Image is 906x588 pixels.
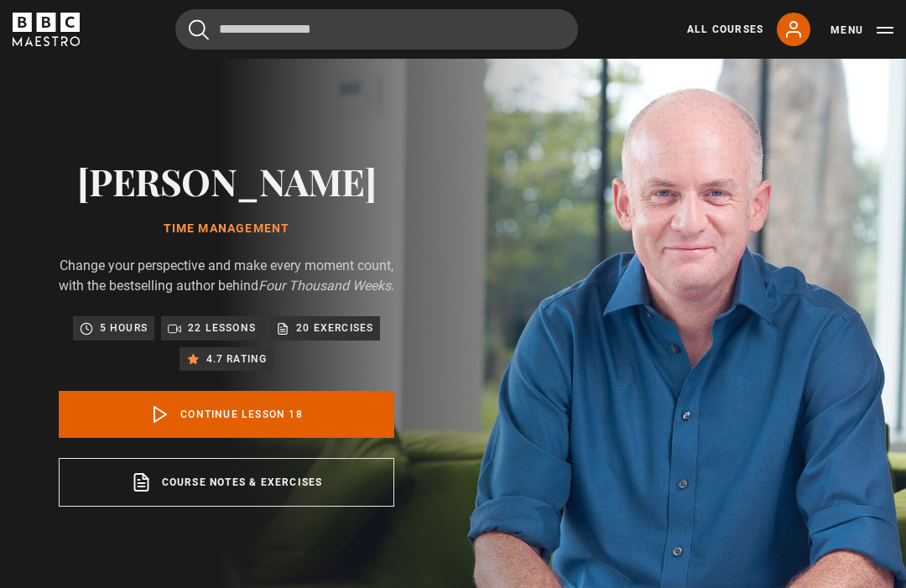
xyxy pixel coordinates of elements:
svg: BBC Maestro [13,13,80,46]
a: Course notes & exercises [59,458,394,507]
input: Search [175,9,578,49]
p: 4.7 rating [206,351,268,367]
p: 5 hours [100,320,148,336]
p: Change your perspective and make every moment count, with the bestselling author behind . [59,256,394,296]
a: All Courses [687,22,763,37]
a: Continue lesson 18 [59,391,394,438]
button: Toggle navigation [830,22,893,39]
i: Four Thousand Weeks [258,278,391,294]
h2: [PERSON_NAME] [59,159,394,202]
button: Submit the search query [189,19,209,40]
p: 20 exercises [296,320,373,336]
p: 22 lessons [188,320,256,336]
h1: Time Management [59,222,394,236]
